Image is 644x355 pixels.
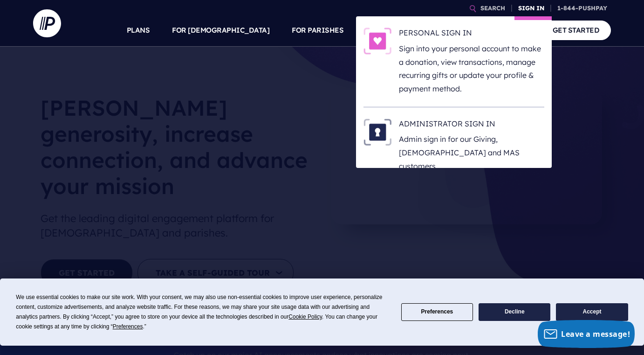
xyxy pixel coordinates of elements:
h6: ADMINISTRATOR SIGN IN [399,118,544,132]
img: PERSONAL SIGN IN - Illustration [363,28,391,55]
button: Decline [479,303,550,321]
p: Admin sign in for our Giving, [DEMOGRAPHIC_DATA] and MAS customers [399,132,544,173]
span: Cookie Policy [288,313,322,320]
a: FOR PARISHES [292,14,343,47]
a: PERSONAL SIGN IN - Illustration PERSONAL SIGN IN Sign into your personal account to make a donati... [363,28,544,96]
button: Leave a message! [538,320,635,348]
a: PLANS [127,14,150,47]
a: SOLUTIONS [366,14,407,47]
span: Preferences [113,323,143,330]
span: Leave a message! [561,329,630,339]
button: Preferences [401,303,473,321]
button: Accept [556,303,628,321]
h6: PERSONAL SIGN IN [399,28,544,42]
img: ADMINISTRATOR SIGN IN - Illustration [363,118,391,146]
a: COMPANY [484,14,519,47]
p: Sign into your personal account to make a donation, view transactions, manage recurring gifts or ... [399,42,544,96]
a: EXPLORE [430,14,462,47]
a: ADMINISTRATOR SIGN IN - Illustration ADMINISTRATOR SIGN IN Admin sign in for our Giving, [DEMOGRA... [363,118,544,173]
div: We use essential cookies to make our site work. With your consent, we may also use non-essential ... [16,292,390,332]
a: GET STARTED [541,21,611,40]
a: FOR [DEMOGRAPHIC_DATA] [172,14,269,47]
